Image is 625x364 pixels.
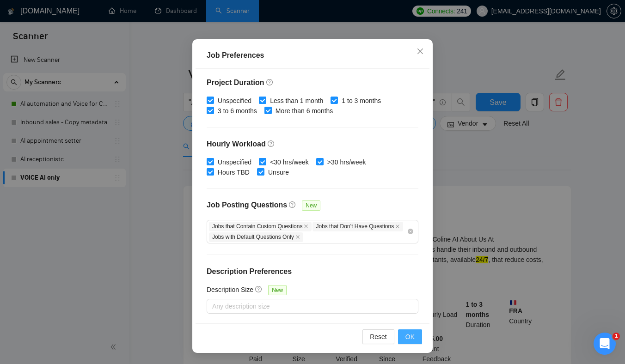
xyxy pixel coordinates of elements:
[272,106,337,116] span: More than 6 months
[264,167,293,177] span: Unsure
[214,106,261,116] span: 3 to 6 months
[255,285,263,293] span: question-circle
[370,332,387,342] span: Reset
[362,329,394,344] button: Reset
[209,222,312,231] span: Jobs that Contain Custom Questions
[207,285,253,295] h5: Description Size
[302,200,320,211] span: New
[289,201,296,208] span: question-circle
[613,333,620,340] span: 1
[207,200,287,211] h4: Job Posting Questions
[266,157,312,167] span: <30 hrs/week
[417,48,424,55] span: close
[594,333,616,355] iframe: Intercom live chat
[214,157,255,167] span: Unspecified
[268,140,275,147] span: question-circle
[209,232,303,242] span: Jobs with Default Questions Only
[266,96,327,106] span: Less than 1 month
[304,224,308,229] span: close
[207,77,418,88] h4: Project Duration
[408,229,413,234] span: close-circle
[295,235,300,239] span: close
[207,50,418,61] div: Job Preferences
[312,222,403,231] span: Jobs that Don’t Have Questions
[266,79,274,86] span: question-circle
[398,329,422,344] button: OK
[214,96,255,106] span: Unspecified
[324,157,370,167] span: >30 hrs/week
[338,96,385,106] span: 1 to 3 months
[395,224,400,229] span: close
[408,39,433,64] button: Close
[207,139,418,150] h4: Hourly Workload
[207,266,418,277] h4: Description Preferences
[214,167,253,177] span: Hours TBD
[268,285,287,295] span: New
[405,332,415,342] span: OK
